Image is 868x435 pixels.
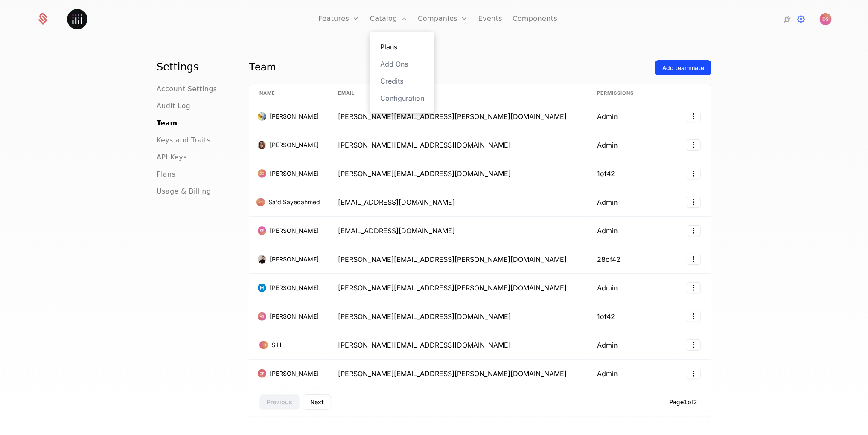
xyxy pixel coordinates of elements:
[338,312,511,321] span: [PERSON_NAME][EMAIL_ADDRESS][DOMAIN_NAME]
[157,152,187,162] a: API Keys
[687,282,701,293] button: Select action
[259,341,268,349] img: S H
[597,141,618,149] span: Admin
[687,311,701,322] button: Select action
[597,284,618,292] span: Admin
[687,139,701,151] button: Select action
[597,112,618,121] span: Admin
[380,42,424,52] a: Plans
[597,255,620,264] span: 28 of 42
[258,255,266,264] img: Sam Hinshaw
[338,198,455,206] span: [EMAIL_ADDRESS][DOMAIN_NAME]
[597,312,615,321] span: 1 of 42
[782,14,792,24] a: Integrations
[258,112,266,121] img: Jody McIntyre
[270,284,319,292] span: [PERSON_NAME]
[256,198,265,206] img: Sa'd Sayedahmed
[338,141,511,149] span: [PERSON_NAME][EMAIL_ADDRESS][DOMAIN_NAME]
[270,226,319,235] span: [PERSON_NAME]
[597,369,618,378] span: Admin
[270,112,319,121] span: [PERSON_NAME]
[259,394,300,410] button: Previous
[258,169,266,178] img: Dave Gibbon
[271,341,281,349] span: S H
[380,93,424,103] a: Configuration
[687,225,701,236] button: Select action
[270,369,319,378] span: [PERSON_NAME]
[820,13,832,25] img: Daniel Anton Suchy
[258,312,266,321] img: Adam Schroeder
[157,60,228,197] nav: Main
[597,198,618,206] span: Admin
[380,76,424,86] a: Credits
[655,60,711,75] button: Add teammate
[587,84,676,102] th: Permissions
[258,284,266,292] img: Matthew Brown
[687,111,701,122] button: Select action
[328,84,587,102] th: Email
[338,341,511,349] span: [PERSON_NAME][EMAIL_ADDRESS][DOMAIN_NAME]
[687,197,701,208] button: Select action
[380,59,424,69] a: Add Ons
[157,60,228,74] h1: Settings
[338,284,567,292] span: [PERSON_NAME][EMAIL_ADDRESS][PERSON_NAME][DOMAIN_NAME]
[338,369,567,378] span: [PERSON_NAME][EMAIL_ADDRESS][PERSON_NAME][DOMAIN_NAME]
[270,255,319,264] span: [PERSON_NAME]
[268,198,320,206] span: Sa'd Sayedahmed
[597,226,618,235] span: Admin
[338,112,567,121] span: [PERSON_NAME][EMAIL_ADDRESS][PERSON_NAME][DOMAIN_NAME]
[597,169,615,178] span: 1 of 42
[249,60,648,74] h1: Team
[258,369,266,378] img: Gregory Paciga
[303,394,331,410] button: Next
[270,169,319,178] span: [PERSON_NAME]
[157,135,210,145] a: Keys and Traits
[157,186,211,197] a: Usage & Billing
[249,84,328,102] th: Name
[157,84,217,94] a: Account Settings
[67,9,87,29] img: Plotly
[157,101,190,111] a: Audit Log
[687,368,701,379] button: Select action
[662,64,704,72] div: Add teammate
[270,312,319,321] span: [PERSON_NAME]
[820,13,832,25] button: Open user button
[670,398,701,406] div: Page 1 of 2
[687,254,701,265] button: Select action
[270,141,319,149] span: [PERSON_NAME]
[258,226,266,235] img: Sami El Feki
[338,169,511,178] span: [PERSON_NAME][EMAIL_ADDRESS][DOMAIN_NAME]
[597,341,618,349] span: Admin
[157,118,178,128] a: Team
[338,226,455,235] span: [EMAIL_ADDRESS][DOMAIN_NAME]
[338,255,567,264] span: [PERSON_NAME][EMAIL_ADDRESS][PERSON_NAME][DOMAIN_NAME]
[687,339,701,351] button: Select action
[157,169,175,180] a: Plans
[258,141,266,149] img: Jessica Beaudoin
[687,168,701,179] button: Select action
[796,14,806,24] a: Settings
